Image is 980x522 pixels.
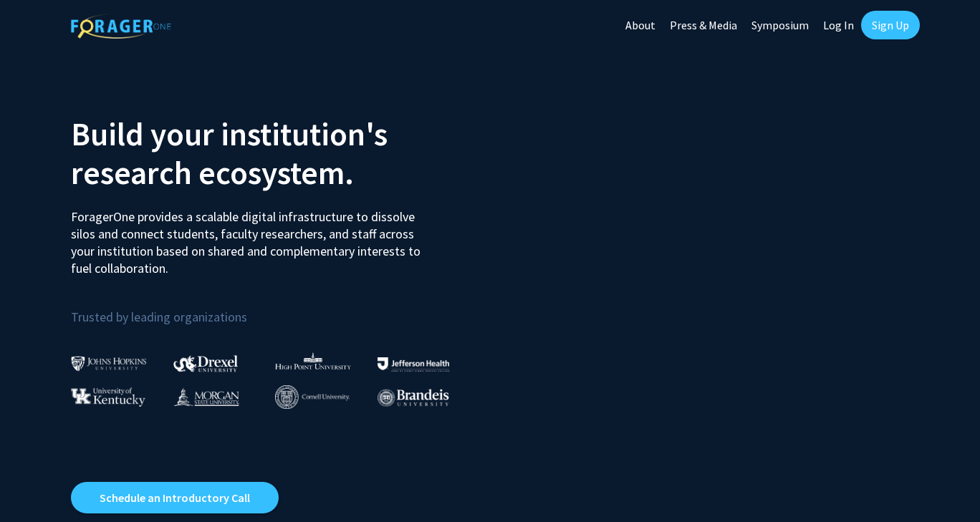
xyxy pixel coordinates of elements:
[861,11,920,39] a: Sign Up
[173,355,238,372] img: Drexel University
[71,289,479,328] p: Trusted by leading organizations
[378,389,449,407] img: Brandeis University
[71,356,147,371] img: Johns Hopkins University
[71,387,145,407] img: University of Kentucky
[71,198,431,277] p: ForagerOne provides a scalable digital infrastructure to dissolve silos and connect students, fac...
[378,357,449,371] img: Thomas Jefferson University
[71,482,279,513] a: Opens in a new tab
[275,352,351,369] img: High Point University
[173,387,239,406] img: Morgan State University
[71,14,171,39] img: ForagerOne Logo
[275,385,350,409] img: Cornell University
[71,115,479,192] h2: Build your institution's research ecosystem.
